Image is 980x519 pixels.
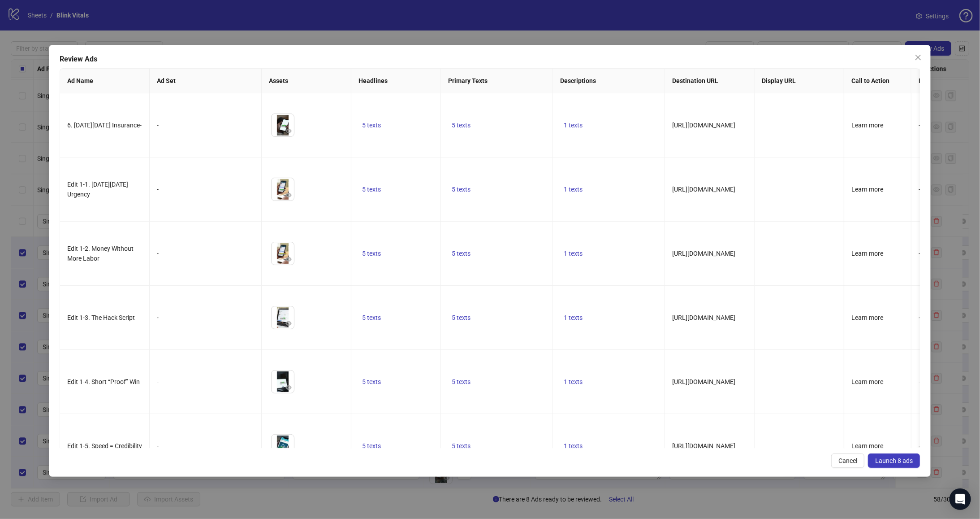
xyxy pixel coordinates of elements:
[564,314,583,321] span: 1 texts
[452,122,471,129] span: 5 texts
[60,69,150,93] th: Ad Name
[553,69,665,93] th: Descriptions
[672,122,735,129] span: [URL][DOMAIN_NAME]
[919,313,971,323] div: -
[560,440,586,451] button: 1 texts
[283,382,294,393] button: Preview
[560,184,586,195] button: 1 texts
[448,440,474,451] button: 5 texts
[919,184,971,194] div: -
[448,248,474,259] button: 5 texts
[452,314,471,321] span: 5 texts
[560,248,586,259] button: 1 texts
[67,122,142,129] span: 6. [DATE][DATE] Insurance-
[672,378,735,385] span: [URL][DOMAIN_NAME]
[157,441,254,451] div: -
[452,442,471,449] span: 5 texts
[67,245,134,262] span: Edit 1-2. Money Without More Labor
[272,435,294,457] img: Asset 1
[839,457,858,464] span: Cancel
[950,488,971,510] div: Open Intercom Messenger
[915,54,922,61] span: close
[283,446,294,457] button: Preview
[919,441,971,451] div: -
[283,126,294,136] button: Preview
[157,184,254,194] div: -
[448,376,474,387] button: 5 texts
[560,120,586,131] button: 1 texts
[262,69,351,93] th: Assets
[285,128,292,134] span: eye
[150,69,262,93] th: Ad Set
[60,54,920,65] div: Review Ads
[351,69,441,93] th: Headlines
[362,250,381,257] span: 5 texts
[285,320,292,327] span: eye
[672,442,735,449] span: [URL][DOMAIN_NAME]
[560,312,586,323] button: 1 texts
[564,442,583,449] span: 1 texts
[560,376,586,387] button: 1 texts
[911,50,926,65] button: Close
[851,442,883,449] span: Learn more
[564,378,583,385] span: 1 texts
[362,378,381,385] span: 5 texts
[358,120,384,131] button: 5 texts
[448,312,474,323] button: 5 texts
[755,69,844,93] th: Display URL
[448,184,474,195] button: 5 texts
[564,250,583,257] span: 1 texts
[157,249,254,258] div: -
[362,122,381,129] span: 5 texts
[157,377,254,387] div: -
[358,184,384,195] button: 5 texts
[283,318,294,329] button: Preview
[67,181,128,198] span: Edit 1-1. [DATE][DATE] Urgency
[919,377,971,387] div: -
[876,457,913,464] span: Launch 8 ads
[272,178,294,201] img: Asset 1
[67,378,140,385] span: Edit 1-4. Short “Proof” Win
[911,69,979,93] th: Facebook Page
[283,190,294,201] button: Preview
[851,250,883,257] span: Learn more
[67,314,135,321] span: Edit 1-3. The Hack Script
[564,186,583,193] span: 1 texts
[272,242,294,265] img: Asset 1
[67,442,142,449] span: Edit 1-5. Speed = Credibility
[851,186,883,193] span: Learn more
[851,378,883,385] span: Learn more
[851,122,883,129] span: Learn more
[851,314,883,321] span: Learn more
[272,371,294,393] img: Asset 1
[672,186,735,193] span: [URL][DOMAIN_NAME]
[362,314,381,321] span: 5 texts
[362,442,381,449] span: 5 texts
[285,384,292,391] span: eye
[672,314,735,321] span: [URL][DOMAIN_NAME]
[844,69,911,93] th: Call to Action
[452,186,471,193] span: 5 texts
[665,69,755,93] th: Destination URL
[272,306,294,329] img: Asset 1
[564,122,583,129] span: 1 texts
[362,186,381,193] span: 5 texts
[919,249,971,258] div: -
[358,312,384,323] button: 5 texts
[157,313,254,323] div: -
[868,454,920,468] button: Launch 8 ads
[283,254,294,265] button: Preview
[448,120,474,131] button: 5 texts
[358,440,384,451] button: 5 texts
[452,378,471,385] span: 5 texts
[919,120,971,130] div: -
[452,250,471,257] span: 5 texts
[358,376,384,387] button: 5 texts
[672,250,735,257] span: [URL][DOMAIN_NAME]
[285,192,292,198] span: eye
[832,454,865,468] button: Cancel
[272,114,294,136] img: Asset 1
[358,248,384,259] button: 5 texts
[285,256,292,262] span: eye
[157,120,254,130] div: -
